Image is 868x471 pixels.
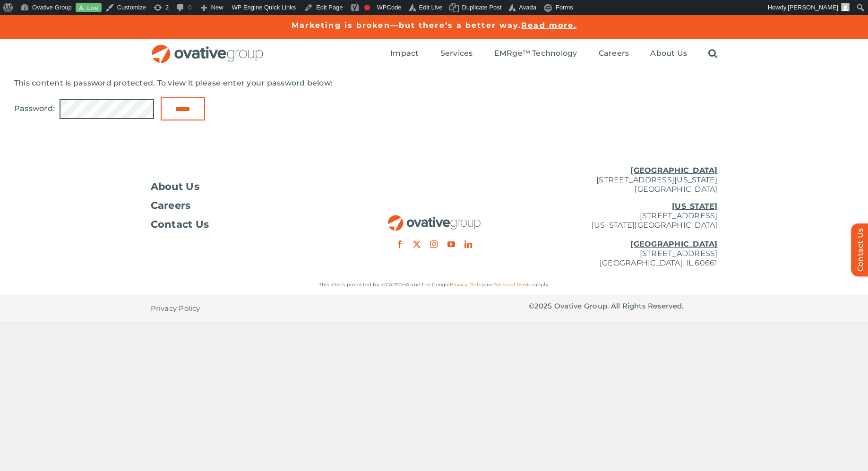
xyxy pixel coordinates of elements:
[387,214,481,223] a: OG_Full_horizontal_RGB
[788,4,838,11] span: [PERSON_NAME]
[413,240,421,248] a: twitter
[450,282,484,288] a: Privacy Policy
[650,49,687,59] a: About Us
[494,49,577,58] span: EMRge™ Technology
[630,240,717,248] u: [GEOGRAPHIC_DATA]
[151,201,340,210] a: Careers
[151,182,200,191] span: About Us
[14,104,159,113] label: Password:
[494,282,534,288] a: Terms of Service
[494,49,577,59] a: EMRge™ Technology
[151,182,340,191] a: About Us
[396,240,404,248] a: facebook
[447,240,455,248] a: youtube
[151,294,200,323] a: Privacy Policy
[529,301,718,311] p: © Ovative Group. All Rights Reserved.
[60,99,154,119] input: Password:
[151,43,264,52] a: OG_Full_horizontal_RGB
[430,240,438,248] a: instagram
[534,301,552,310] span: 2025
[151,182,340,229] nav: Footer Menu
[292,21,522,30] a: Marketing is broken—but there’s a better way.
[390,49,419,58] span: Impact
[151,201,191,210] span: Careers
[76,3,102,13] a: Live
[151,220,209,229] span: Contact Us
[521,21,576,30] a: Read more.
[440,49,473,59] a: Services
[440,49,473,58] span: Services
[14,78,854,88] p: This content is password protected. To view it please enter your password below:
[390,49,419,59] a: Impact
[529,166,718,194] p: [STREET_ADDRESS][US_STATE] [GEOGRAPHIC_DATA]
[599,49,629,59] a: Careers
[151,304,200,313] span: Privacy Policy
[151,280,718,290] p: This site is protected by reCAPTCHA and the Google and apply.
[599,49,629,58] span: Careers
[364,5,370,10] div: Focus keyphrase not set
[529,202,718,268] p: [STREET_ADDRESS] [US_STATE][GEOGRAPHIC_DATA] [STREET_ADDRESS] [GEOGRAPHIC_DATA], IL 60661
[630,166,717,175] u: [GEOGRAPHIC_DATA]
[464,240,472,248] a: linkedin
[151,294,340,323] nav: Footer - Privacy Policy
[390,39,717,69] nav: Menu
[672,202,717,211] u: [US_STATE]
[650,49,687,58] span: About Us
[151,220,340,229] a: Contact Us
[708,49,717,59] a: Search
